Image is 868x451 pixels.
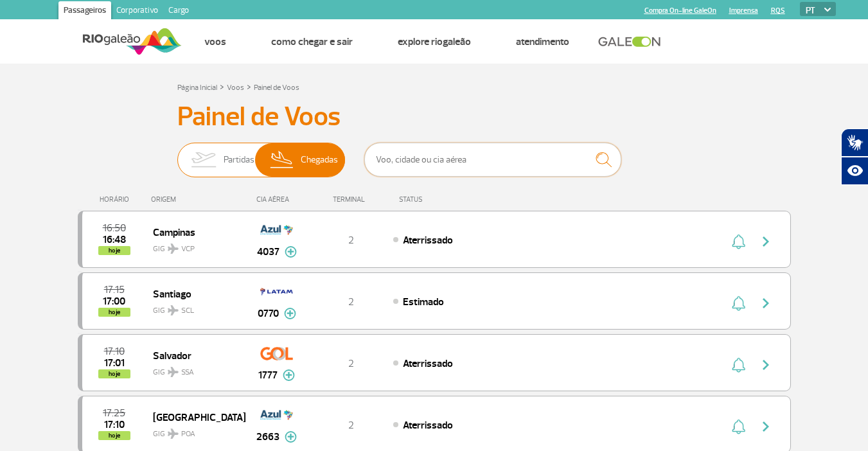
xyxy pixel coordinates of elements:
[177,101,691,133] h3: Painel de Voos
[98,246,130,255] span: hoje
[153,347,235,364] span: Salvador
[181,305,194,317] span: SCL
[103,297,125,306] span: 2025-08-27 17:00:00
[258,306,279,321] span: 0770
[398,35,471,48] a: Explore RIOgaleão
[729,6,758,15] a: Imprensa
[285,246,297,258] img: mais-info-painel-voo.svg
[104,358,125,367] span: 2025-08-27 17:01:07
[348,419,354,432] span: 2
[103,409,125,418] span: 2025-08-27 17:25:00
[403,296,444,308] span: Estimado
[841,128,868,185] div: Plugin de acessibilidade da Hand Talk.
[841,157,868,185] button: Abrir recursos assistivos.
[284,308,296,319] img: mais-info-painel-voo.svg
[348,357,354,370] span: 2
[732,234,745,249] img: sino-painel-voo.svg
[153,236,235,255] span: GIG
[841,128,868,157] button: Abrir tradutor de língua de sinais.
[168,429,179,439] img: destiny_airplane.svg
[771,6,785,15] a: RQS
[254,83,299,93] a: Painel de Voos
[153,224,235,240] span: Campinas
[168,305,179,315] img: destiny_airplane.svg
[758,357,774,373] img: seta-direita-painel-voo.svg
[168,243,179,254] img: destiny_airplane.svg
[516,35,569,48] a: Atendimento
[271,35,353,48] a: Como chegar e sair
[732,296,745,311] img: sino-painel-voo.svg
[103,235,126,244] span: 2025-08-27 16:48:22
[183,143,224,177] img: slider-embarque
[758,234,774,249] img: seta-direita-painel-voo.svg
[153,298,235,317] span: GIG
[153,409,235,425] span: [GEOGRAPHIC_DATA]
[82,195,152,204] div: HORÁRIO
[245,195,309,204] div: CIA AÉREA
[256,429,279,445] span: 2663
[151,195,245,204] div: ORIGEM
[98,369,130,378] span: hoje
[98,308,130,317] span: hoje
[758,419,774,434] img: seta-direita-painel-voo.svg
[168,367,179,377] img: destiny_airplane.svg
[283,369,295,381] img: mais-info-painel-voo.svg
[177,83,217,93] a: Página Inicial
[403,419,453,432] span: Aterrissado
[220,79,224,94] a: >
[103,224,126,233] span: 2025-08-27 16:50:00
[111,1,163,22] a: Corporativo
[163,1,194,22] a: Cargo
[285,431,297,443] img: mais-info-painel-voo.svg
[224,143,254,177] span: Partidas
[403,234,453,247] span: Aterrissado
[181,243,195,255] span: VCP
[204,35,226,48] a: Voos
[227,83,244,93] a: Voos
[393,195,497,204] div: STATUS
[403,357,453,370] span: Aterrissado
[181,429,195,440] span: POA
[732,419,745,434] img: sino-painel-voo.svg
[181,367,194,378] span: SSA
[258,367,278,383] span: 1777
[98,431,130,440] span: hoje
[153,285,235,302] span: Santiago
[644,6,716,15] a: Compra On-line GaleOn
[309,195,393,204] div: TERMINAL
[257,244,279,260] span: 4037
[263,143,301,177] img: slider-desembarque
[104,420,125,429] span: 2025-08-27 17:10:00
[758,296,774,311] img: seta-direita-painel-voo.svg
[104,347,125,356] span: 2025-08-27 17:10:00
[58,1,111,22] a: Passageiros
[153,360,235,378] span: GIG
[732,357,745,373] img: sino-painel-voo.svg
[348,234,354,247] span: 2
[247,79,251,94] a: >
[104,285,125,294] span: 2025-08-27 17:15:00
[301,143,338,177] span: Chegadas
[153,421,235,440] span: GIG
[364,143,621,177] input: Voo, cidade ou cia aérea
[348,296,354,308] span: 2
